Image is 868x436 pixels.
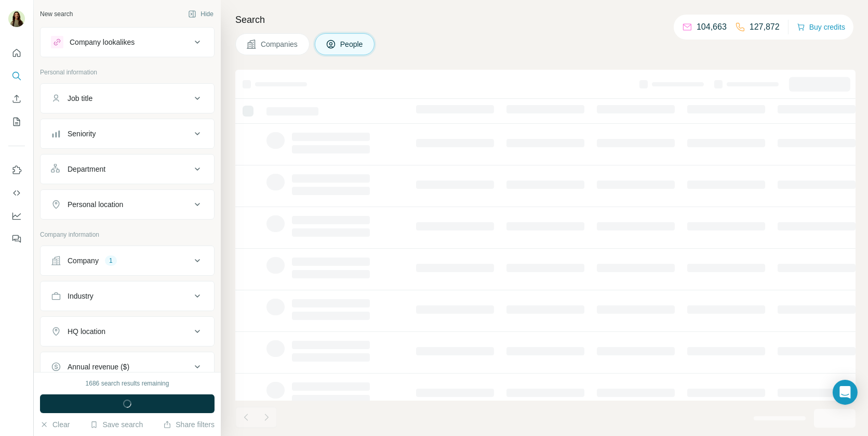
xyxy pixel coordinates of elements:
[235,12,856,27] h4: Search
[8,161,25,179] button: Use Surfe on LinkedIn
[8,112,25,131] button: My lists
[68,164,105,174] div: Department
[8,229,25,248] button: Feedback
[40,419,70,430] button: Clear
[41,284,214,309] button: Industry
[40,230,215,239] p: Company information
[750,21,780,33] p: 127,872
[8,44,25,62] button: Quick start
[697,21,727,33] p: 104,663
[70,37,135,47] div: Company lookalikes
[68,129,96,139] div: Seniority
[68,326,105,337] div: HQ location
[40,9,73,19] div: New search
[8,10,25,27] img: Avatar
[68,255,99,266] div: Company
[340,39,364,49] span: People
[181,6,221,22] button: Hide
[68,199,123,210] div: Personal location
[41,192,214,217] button: Personal location
[41,319,214,344] button: HQ location
[41,354,214,379] button: Annual revenue ($)
[8,89,25,108] button: Enrich CSV
[833,380,858,405] div: Open Intercom Messenger
[41,30,214,55] button: Company lookalikes
[68,93,92,104] div: Job title
[8,184,25,202] button: Use Surfe API
[41,86,214,111] button: Job title
[797,20,845,34] button: Buy credits
[261,39,299,49] span: Companies
[8,67,25,85] button: Search
[40,68,215,77] p: Personal information
[86,379,169,388] div: 1686 search results remaining
[41,157,214,182] button: Department
[68,291,94,301] div: Industry
[163,419,215,430] button: Share filters
[41,121,214,146] button: Seniority
[68,362,129,372] div: Annual revenue ($)
[41,248,214,273] button: Company1
[105,256,117,265] div: 1
[8,207,25,225] button: Dashboard
[90,419,143,430] button: Save search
